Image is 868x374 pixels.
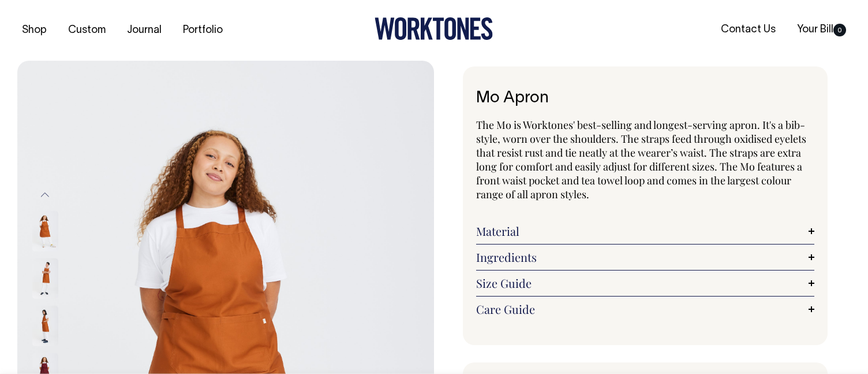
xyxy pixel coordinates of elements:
[476,250,814,264] a: Ingredients
[32,211,58,251] img: rust
[792,20,851,39] a: Your Bill0
[122,21,166,40] a: Journal
[476,118,806,201] span: The Mo is Worktones' best-selling and longest-serving apron. It's a bib-style, worn over the shou...
[17,21,51,40] a: Shop
[63,21,110,40] a: Custom
[178,21,227,40] a: Portfolio
[476,302,814,316] a: Care Guide
[476,276,814,290] a: Size Guide
[32,306,58,346] img: rust
[32,258,58,299] img: rust
[476,90,814,108] h1: Mo Apron
[36,182,54,208] button: Previous
[716,20,780,39] a: Contact Us
[476,224,814,238] a: Material
[833,24,846,36] span: 0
